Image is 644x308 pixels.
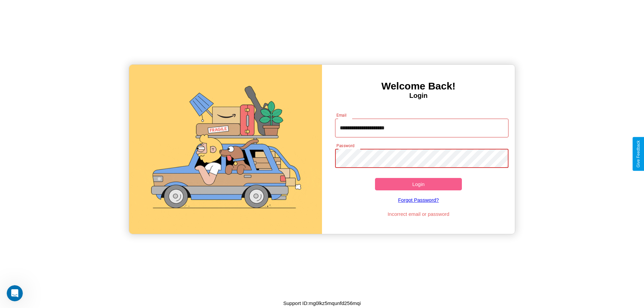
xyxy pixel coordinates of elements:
h4: Login [322,92,515,100]
label: Email [336,112,347,118]
div: Give Feedback [636,140,641,168]
a: Forgot Password? [332,190,505,209]
label: Password [336,143,354,148]
h3: Welcome Back! [322,80,515,92]
p: Incorrect email or password [332,209,505,219]
button: Login [375,178,462,190]
img: gif [129,65,322,234]
iframe: Intercom live chat [7,285,23,301]
p: Support ID: mg0lkz5mqunfd256mqi [283,299,361,308]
